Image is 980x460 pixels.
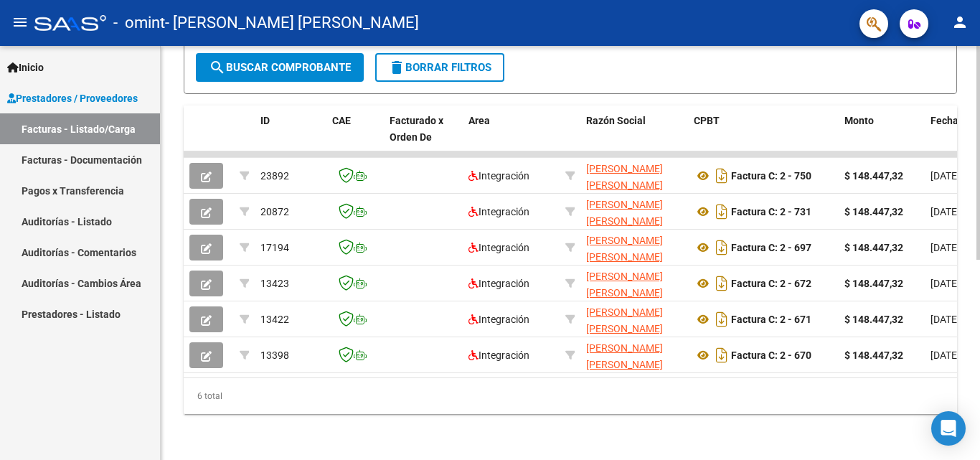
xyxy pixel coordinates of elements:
[390,115,443,143] span: Facturado x Orden De
[688,105,839,169] datatable-header-cell: CPBT
[388,61,491,74] span: Borrar Filtros
[586,340,682,370] div: 23358533094
[196,53,364,82] button: Buscar Comprobante
[586,197,682,227] div: 23358533094
[586,342,663,370] span: [PERSON_NAME] [PERSON_NAME]
[731,242,811,253] strong: Factura C: 2 - 697
[930,170,960,182] span: [DATE]
[260,242,289,253] span: 17194
[844,242,903,253] strong: $ 148.447,32
[844,170,903,182] strong: $ 148.447,32
[586,233,682,263] div: 23358533094
[930,278,960,289] span: [DATE]
[586,163,663,191] span: [PERSON_NAME] [PERSON_NAME]
[951,14,969,31] mat-icon: person
[586,199,663,227] span: [PERSON_NAME] [PERSON_NAME]
[326,105,384,169] datatable-header-cell: CAE
[468,278,529,289] span: Integración
[930,349,960,361] span: [DATE]
[468,170,529,182] span: Integración
[209,59,226,76] mat-icon: search
[184,378,957,414] div: 6 total
[931,411,966,446] div: Open Intercom Messenger
[712,272,731,295] i: Descargar documento
[731,170,811,182] strong: Factura C: 2 - 750
[712,308,731,331] i: Descargar documento
[731,349,811,361] strong: Factura C: 2 - 670
[731,278,811,289] strong: Factura C: 2 - 672
[260,170,289,182] span: 23892
[844,206,903,217] strong: $ 148.447,32
[586,271,663,299] span: [PERSON_NAME] [PERSON_NAME]
[165,7,419,39] span: - [PERSON_NAME] [PERSON_NAME]
[468,206,529,217] span: Integración
[586,306,663,334] span: [PERSON_NAME] [PERSON_NAME]
[930,242,960,253] span: [DATE]
[731,314,811,325] strong: Factura C: 2 - 671
[844,278,903,289] strong: $ 148.447,32
[468,115,490,126] span: Area
[260,115,270,126] span: ID
[844,314,903,325] strong: $ 148.447,32
[468,349,529,361] span: Integración
[731,206,811,217] strong: Factura C: 2 - 731
[7,90,138,106] span: Prestadores / Proveedores
[388,59,405,76] mat-icon: delete
[839,105,925,169] datatable-header-cell: Monto
[844,115,874,126] span: Monto
[7,60,44,75] span: Inicio
[930,314,960,325] span: [DATE]
[384,105,463,169] datatable-header-cell: Facturado x Orden De
[586,304,682,334] div: 23358533094
[844,349,903,361] strong: $ 148.447,32
[260,278,289,289] span: 13423
[468,314,529,325] span: Integración
[586,268,682,299] div: 23358533094
[694,115,720,126] span: CPBT
[586,235,663,263] span: [PERSON_NAME] [PERSON_NAME]
[712,236,731,259] i: Descargar documento
[260,349,289,361] span: 13398
[260,206,289,217] span: 20872
[712,344,731,367] i: Descargar documento
[468,242,529,253] span: Integración
[712,200,731,223] i: Descargar documento
[712,164,731,187] i: Descargar documento
[463,105,560,169] datatable-header-cell: Area
[375,53,504,82] button: Borrar Filtros
[11,14,29,31] mat-icon: menu
[930,206,960,217] span: [DATE]
[209,61,351,74] span: Buscar Comprobante
[586,161,682,191] div: 23358533094
[586,115,646,126] span: Razón Social
[260,314,289,325] span: 13422
[255,105,326,169] datatable-header-cell: ID
[332,115,351,126] span: CAE
[113,7,165,39] span: - omint
[580,105,688,169] datatable-header-cell: Razón Social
